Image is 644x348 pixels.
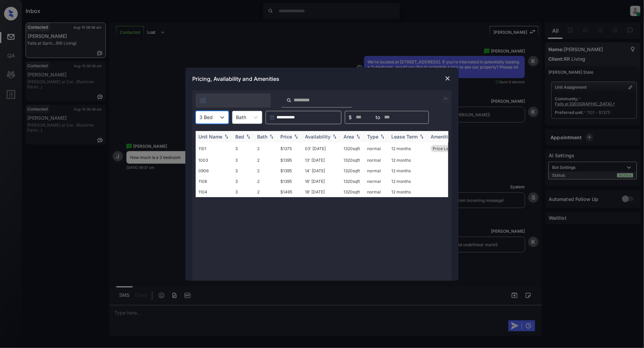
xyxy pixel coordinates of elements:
td: 2 [254,176,278,187]
td: normal [364,155,389,165]
div: Area [344,134,354,140]
div: Unit Name [198,134,222,140]
td: 12 months [389,187,428,197]
td: 3 [233,142,254,155]
img: sorting [223,134,230,139]
img: sorting [331,134,338,139]
div: Price [280,134,292,140]
td: 18' [DATE] [302,187,341,197]
div: Amenities [431,134,453,140]
td: 1320 sqft [341,142,364,155]
span: Price Leader [433,146,458,151]
td: normal [364,165,389,176]
td: 3 [233,165,254,176]
td: 1320 sqft [341,155,364,165]
td: 1320 sqft [341,176,364,187]
td: 3 [233,176,254,187]
td: 1104 [196,187,233,197]
div: Bath [257,134,267,140]
span: $ [349,114,352,121]
img: sorting [379,134,386,139]
span: to [376,114,380,121]
td: 3 [233,187,254,197]
td: 1320 sqft [341,165,364,176]
img: sorting [293,134,299,139]
img: sorting [245,134,252,139]
td: 12 months [389,142,428,155]
td: 13' [DATE] [302,155,341,165]
td: 1108 [196,176,233,187]
img: icon-zuma [286,97,292,103]
td: 12 months [389,155,428,165]
td: 2 [254,155,278,165]
td: 1320 sqft [341,187,364,197]
img: icon-zuma [200,97,207,104]
td: normal [364,176,389,187]
td: 1101 [196,142,233,155]
td: $1495 [278,187,302,197]
img: sorting [418,134,425,139]
td: 03' [DATE] [302,142,341,155]
td: 2 [254,187,278,197]
td: 0906 [196,165,233,176]
img: close [444,75,451,82]
td: $1395 [278,165,302,176]
td: 12 months [389,165,428,176]
td: 3 [233,155,254,165]
td: normal [364,187,389,197]
td: $1375 [278,142,302,155]
td: 2 [254,165,278,176]
td: 2 [254,142,278,155]
td: $1395 [278,176,302,187]
img: sorting [355,134,362,139]
div: Bed [235,134,244,140]
td: normal [364,142,389,155]
div: Availability [305,134,331,140]
div: Pricing, Availability and Amenities [185,68,459,90]
td: 1003 [196,155,233,165]
td: 14' [DATE] [302,165,341,176]
div: Type [367,134,378,140]
img: icon-zuma [442,95,450,103]
td: 12 months [389,176,428,187]
div: Lease Term [391,134,418,140]
td: 16' [DATE] [302,176,341,187]
td: $1395 [278,155,302,165]
img: sorting [268,134,275,139]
